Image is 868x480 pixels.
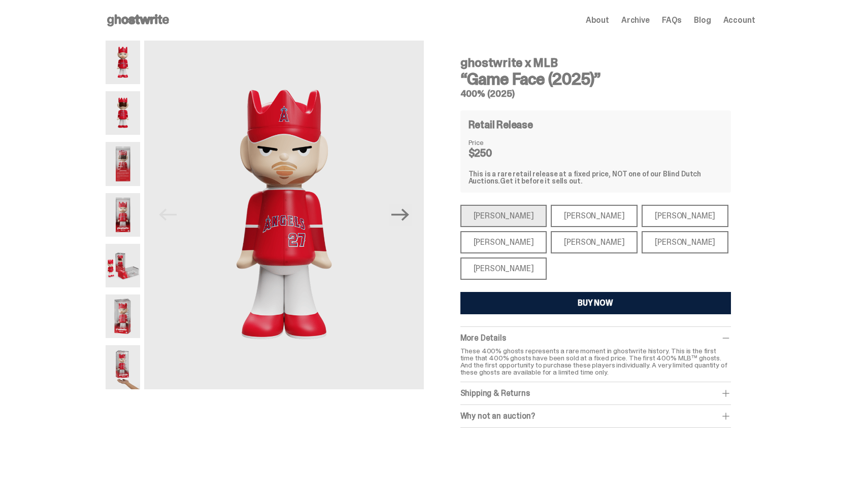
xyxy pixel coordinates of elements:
[460,388,731,398] div: Shipping & Returns
[106,193,141,237] img: 03-ghostwrite-mlb-game-face-hero-trout-01.png
[460,71,731,87] h3: “Game Face (2025)”
[460,257,547,280] div: [PERSON_NAME]
[662,16,682,24] a: FAQs
[144,41,423,389] img: 01-ghostwrite-mlb-game-face-hero-trout-front.png
[460,89,731,98] h5: 400% (2025)
[723,16,755,24] a: Account
[469,139,519,146] dt: Price
[694,16,711,24] a: Blog
[460,57,731,69] h4: ghostwrite x MLB
[106,294,141,338] img: 05-ghostwrite-mlb-game-face-hero-trout-03.png
[106,142,141,186] img: 04-ghostwrite-mlb-game-face-hero-trout-02.png
[551,231,638,253] div: [PERSON_NAME]
[106,91,141,135] img: 02-ghostwrite-mlb-game-face-hero-trout-back.png
[586,16,609,24] a: About
[106,244,141,287] img: 06-ghostwrite-mlb-game-face-hero-trout-04.png
[621,16,650,24] a: Archive
[642,231,728,253] div: [PERSON_NAME]
[460,411,731,421] div: Why not an auction?
[469,148,519,158] dd: $250
[106,41,141,84] img: 01-ghostwrite-mlb-game-face-hero-trout-front.png
[460,205,547,227] div: [PERSON_NAME]
[460,333,506,343] span: More Details
[460,231,547,253] div: [PERSON_NAME]
[642,205,728,227] div: [PERSON_NAME]
[389,204,412,226] button: Next
[578,299,613,307] div: BUY NOW
[106,345,141,389] img: MLB400ScaleImage.2411-ezgif.com-optipng.png
[551,205,638,227] div: [PERSON_NAME]
[500,176,582,186] span: Get it before it sells out.
[460,292,731,314] button: BUY NOW
[469,120,533,130] h4: Retail Release
[469,170,723,184] div: This is a rare retail release at a fixed price, NOT one of our Blind Dutch Auctions.
[460,347,731,376] p: These 400% ghosts represents a rare moment in ghostwrite history. This is the first time that 400...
